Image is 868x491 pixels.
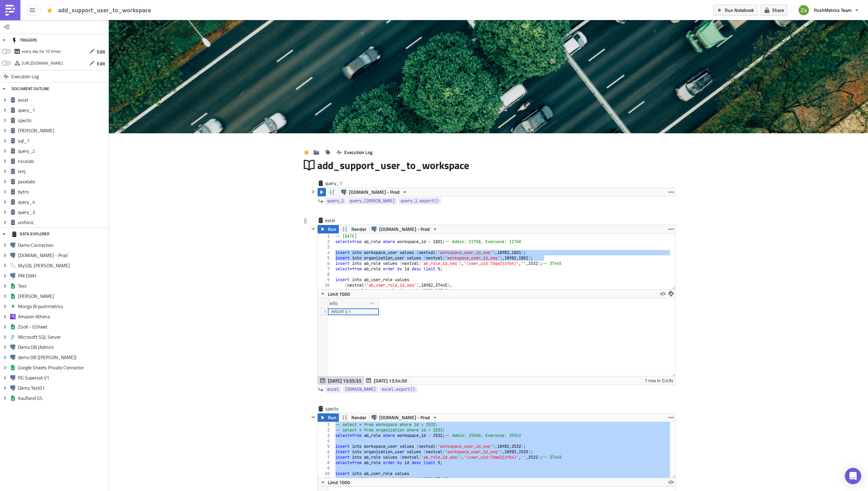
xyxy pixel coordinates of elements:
span: demo DB ([PERSON_NAME]) [18,354,107,360]
span: query_4 [18,199,107,205]
span: Demo Test01 [18,385,107,391]
a: query_1 [325,198,346,204]
span: MySQL [PERSON_NAME] [18,263,107,269]
span: unifonic [18,219,107,225]
button: Execution Log [333,147,376,157]
span: Run [328,225,336,233]
span: Limit 1000 [328,479,350,486]
button: [DOMAIN_NAME] - Prod [369,413,440,422]
span: query_1 [18,107,107,113]
span: [PERSON_NAME] [18,128,107,134]
span: nsuslab [18,158,107,164]
div: 8 [318,272,334,277]
span: Edit [97,60,105,67]
span: Mongo BI pushmetrics [18,303,107,309]
span: [DOMAIN_NAME] - Prod [349,188,400,196]
div: 10 [318,283,334,288]
button: Render [338,225,369,233]
a: excel [325,386,341,393]
img: Avatar [798,4,809,16]
span: PM DWH [18,273,107,279]
div: TRIGGERS [12,34,37,46]
span: [DATE] 13:54:50 [374,377,407,384]
span: Kaufland GS [18,395,107,401]
div: 11 [318,476,334,482]
div: 5 [318,255,334,261]
span: Execution Log [344,149,372,156]
span: Demo DB (Admin) [18,344,107,350]
span: Execution Log [11,70,39,83]
div: 10 [318,471,334,476]
div: 5 [318,444,334,449]
span: [DOMAIN_NAME] - Prod [379,413,430,422]
span: specto [325,405,352,412]
button: [DATE] 13:54:50 [364,376,410,385]
button: Hide content [309,225,317,233]
div: 2 [318,239,334,244]
span: Limit 1000 [328,290,350,298]
span: Render [351,225,366,233]
span: query_1 [327,198,344,204]
div: 11 [318,288,334,293]
span: sql_1 [18,138,107,144]
button: Hide content [309,188,317,196]
span: PG Superset V1 [18,375,107,381]
button: Hide content [309,413,317,421]
div: every day for 10 times [22,46,61,56]
button: Limit 1000 [318,478,352,486]
span: query_[DOMAIN_NAME] [350,198,395,204]
div: DATA EXPLORER [12,228,49,240]
span: excel [325,217,352,224]
span: specto [18,117,107,123]
span: add_support_user_to_workspace [58,6,152,14]
div: 1 [318,234,334,239]
span: excel [327,386,339,393]
div: DOCUMENT OUTLINE [12,83,49,95]
span: PushMetrics Team [814,6,852,14]
div: 4 [318,250,334,255]
button: Run [318,413,339,422]
button: [DOMAIN_NAME] - Prod [369,225,440,233]
span: Edit [97,48,105,55]
button: Run Notebook [714,5,757,15]
span: Run [328,413,336,422]
div: 4 [318,438,334,444]
button: [DATE] 13:55:33 [318,376,364,385]
div: 1 [318,422,334,427]
span: Share [772,6,784,14]
button: Render [338,413,369,422]
span: [DOMAIN_NAME] [345,386,376,393]
span: [DOMAIN_NAME] - Prod [18,252,107,258]
div: 6 [318,261,334,266]
div: 6 [318,449,334,455]
span: Zsolt - GSheet [18,324,107,330]
a: query_1.export() [399,198,441,204]
div: info [330,298,337,308]
span: query_2 [18,148,107,154]
span: [PERSON_NAME] [18,293,107,299]
a: query_[DOMAIN_NAME] [348,198,397,204]
div: 3 [318,433,334,438]
span: query_1.export() [401,198,439,204]
button: [DOMAIN_NAME] - Prod [339,188,410,196]
a: excel.export() [380,386,417,393]
div: 9 [318,465,334,471]
div: 2 [318,427,334,433]
a: [DOMAIN_NAME] [343,386,378,393]
span: Amazon Athena [18,314,107,320]
div: Open Intercom Messenger [845,468,861,484]
span: [DATE] 13:55:33 [328,377,361,384]
span: Google Sheets Private Connector [18,365,107,371]
button: Edit [86,46,108,57]
div: 1 row in 0.43s [645,376,673,385]
span: add_support_user_to_workspace [317,159,470,172]
span: excel.export() [382,386,415,393]
span: [DOMAIN_NAME] - Prod [379,225,430,233]
span: bytro [18,189,107,195]
span: Run Notebook [725,6,754,14]
div: 3 [318,244,334,250]
button: Limit 1000 [318,290,352,298]
button: Edit [86,58,108,69]
span: Render [351,413,366,422]
div: https://pushmetrics.io/api/v1/report/pjoVzOqoYP/webhook?token=4df325674da34a3cae2e6d0c60fefe1a [22,58,63,68]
